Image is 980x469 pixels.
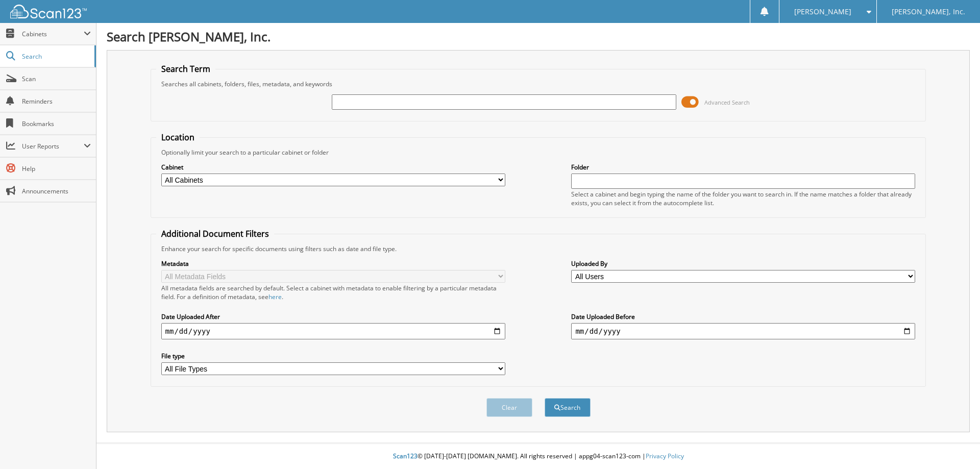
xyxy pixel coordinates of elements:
legend: Additional Document Filters [156,228,274,239]
label: Folder [571,163,915,171]
span: Search [22,52,89,61]
div: All metadata fields are searched by default. Select a cabinet with metadata to enable filtering b... [161,284,505,301]
input: end [571,323,915,339]
div: Enhance your search for specific documents using filters such as date and file type. [156,244,921,253]
img: scan123-logo-white.svg [10,5,87,18]
label: Uploaded By [571,259,915,268]
a: Privacy Policy [646,452,684,460]
label: File type [161,352,505,360]
label: Metadata [161,259,505,268]
span: [PERSON_NAME], Inc. [892,9,965,15]
span: User Reports [22,142,84,151]
label: Date Uploaded Before [571,312,915,321]
button: Search [545,398,591,417]
span: Bookmarks [22,119,91,128]
span: Advanced Search [704,98,750,106]
div: Optionally limit your search to a particular cabinet or folder [156,148,921,157]
label: Date Uploaded After [161,312,505,321]
a: here [268,292,282,301]
legend: Search Term [156,63,215,75]
div: Select a cabinet and begin typing the name of the folder you want to search in. If the name match... [571,190,915,207]
div: © [DATE]-[DATE] [DOMAIN_NAME]. All rights reserved | appg04-scan123-com | [96,444,980,469]
span: Reminders [22,97,91,106]
div: Searches all cabinets, folders, files, metadata, and keywords [156,80,921,88]
button: Clear [486,398,532,417]
legend: Location [156,132,200,143]
span: [PERSON_NAME] [794,9,851,15]
span: Announcements [22,187,91,195]
label: Cabinet [161,163,505,171]
span: Help [22,164,91,173]
h1: Search [PERSON_NAME], Inc. [107,28,970,45]
input: start [161,323,505,339]
span: Scan123 [393,452,418,460]
span: Cabinets [22,30,84,38]
span: Scan [22,75,91,83]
